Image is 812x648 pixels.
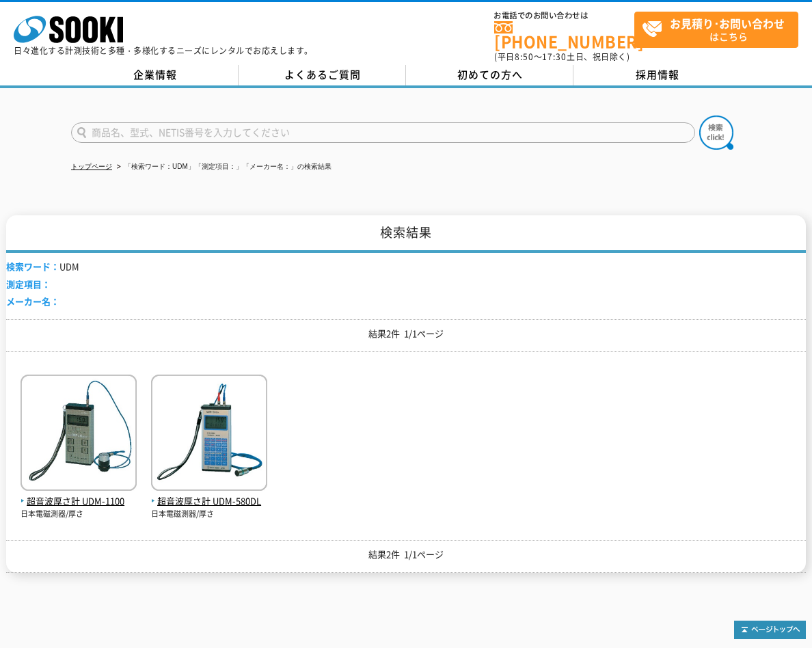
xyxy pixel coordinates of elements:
img: UDM-580DL [151,375,267,494]
span: 8:50 [515,51,534,63]
span: 検索ワード： [6,260,59,273]
input: 商品名、型式、NETIS番号を入力してください [71,122,695,143]
a: 企業情報 [71,65,239,85]
span: 超音波厚さ計 UDM-1100 [21,494,137,509]
p: 日本電磁測器/厚さ [21,509,137,520]
a: 超音波厚さ計 UDM-580DL [151,480,267,509]
span: 初めての方へ [457,67,523,82]
p: 日本電磁測器/厚さ [151,509,267,520]
span: はこちら [642,12,798,46]
span: (平日 ～ 土日、祝日除く) [494,51,630,63]
span: 17:30 [542,51,567,63]
a: お見積り･お問い合わせはこちら [634,12,798,48]
a: 採用情報 [573,65,741,85]
a: よくあるご質問 [239,65,406,85]
a: 超音波厚さ計 UDM-1100 [21,480,137,509]
li: 「検索ワード：UDM」「測定項目：」「メーカー名：」の検索結果 [114,160,331,174]
a: トップページ [71,163,112,170]
img: トップページへ [734,621,806,639]
img: btn_search.png [699,116,733,150]
p: 結果2件 1/1ページ [6,327,806,341]
span: 測定項目： [6,278,51,291]
a: 初めての方へ [406,65,573,85]
a: [PHONE_NUMBER] [494,21,634,49]
strong: お見積り･お問い合わせ [670,15,785,31]
li: UDM [6,260,79,274]
span: お電話でのお問い合わせは [494,12,634,20]
h1: 検索結果 [6,215,806,253]
img: UDM-1100 [21,375,137,494]
span: メーカー名： [6,295,59,308]
p: 日々進化する計測技術と多種・多様化するニーズにレンタルでお応えします。 [14,46,313,55]
span: 超音波厚さ計 UDM-580DL [151,494,267,509]
p: 結果2件 1/1ページ [6,548,806,562]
